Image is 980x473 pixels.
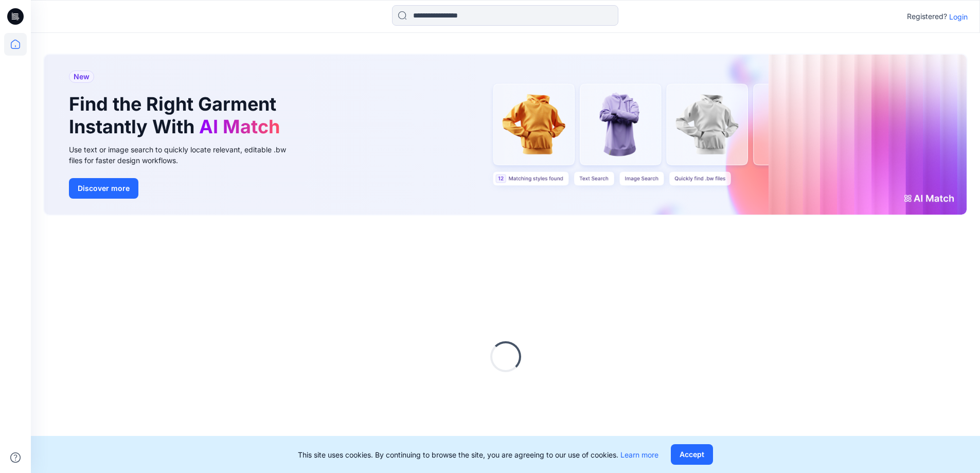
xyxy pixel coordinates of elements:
span: AI Match [199,115,280,138]
p: Registered? [907,10,947,23]
button: Discover more [69,178,138,199]
p: This site uses cookies. By continuing to browse the site, you are agreeing to our use of cookies. [298,449,658,460]
button: Accept [671,444,713,465]
a: Learn more [620,450,658,459]
div: Use text or image search to quickly locate relevant, editable .bw files for faster design workflows. [69,144,300,166]
span: New [74,71,90,83]
p: Login [949,11,968,22]
h1: Find the Right Garment Instantly With [69,93,285,137]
